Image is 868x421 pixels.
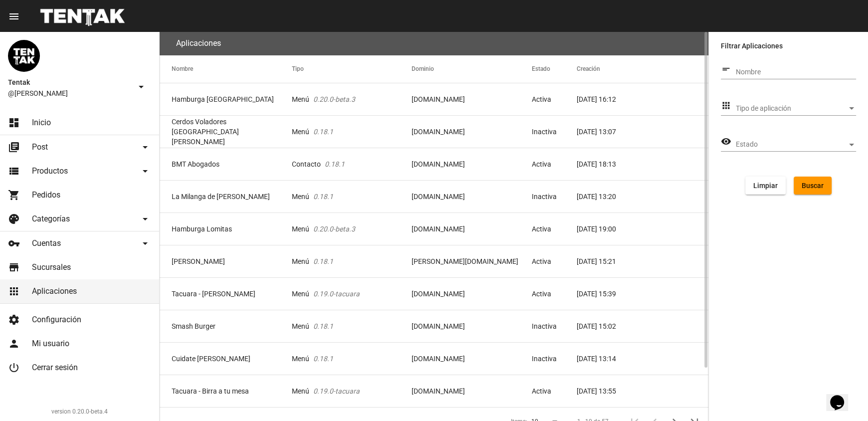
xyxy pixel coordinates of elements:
[532,245,577,277] mat-cell: Activa
[160,148,292,180] mat-cell: BMT Abogados
[292,343,412,375] mat-cell: Menú
[721,40,856,52] label: Filtrar Aplicaciones
[532,278,577,310] mat-cell: Activa
[8,213,20,225] mat-icon: palette
[802,182,824,190] span: Buscar
[532,375,577,407] mat-cell: Activa
[721,63,731,75] mat-icon: short_text
[412,278,532,310] mat-cell: [DOMAIN_NAME]
[577,213,709,245] mat-cell: [DATE] 19:00
[32,166,68,176] span: Productos
[412,213,532,245] mat-cell: [DOMAIN_NAME]
[721,100,731,112] mat-icon: apps
[32,286,77,296] span: Aplicaciones
[412,148,532,180] mat-cell: [DOMAIN_NAME]
[412,343,532,375] mat-cell: [DOMAIN_NAME]
[135,81,147,93] mat-icon: arrow_drop_down
[292,116,412,148] mat-cell: Menú
[313,224,355,234] i: 0.20.0-beta.3
[292,148,412,180] mat-cell: Contacto
[8,261,20,273] mat-icon: store
[8,141,20,153] mat-icon: library_books
[532,83,577,115] mat-cell: Activa
[313,386,360,396] i: 0.19.0-tacuara
[412,83,532,115] mat-cell: [DOMAIN_NAME]
[8,117,20,129] mat-icon: dashboard
[532,213,577,245] mat-cell: Activa
[736,105,856,113] mat-select: Tipo de aplicación
[32,363,78,373] span: Cerrar sesión
[32,214,70,224] span: Categorías
[292,213,412,245] mat-cell: Menú
[160,83,292,115] mat-cell: Hamburga [GEOGRAPHIC_DATA]
[176,36,221,50] h3: Aplicaciones
[313,321,333,331] i: 0.18.1
[139,165,151,177] mat-icon: arrow_drop_down
[160,278,292,310] mat-cell: Tacuara - [PERSON_NAME]
[160,310,292,342] mat-cell: Smash Burger
[8,407,151,417] div: version 0.20.0-beta.4
[577,375,709,407] mat-cell: [DATE] 13:55
[292,55,412,83] mat-header-cell: Tipo
[32,190,60,200] span: Pedidos
[577,245,709,277] mat-cell: [DATE] 15:21
[313,354,333,364] i: 0.18.1
[139,213,151,225] mat-icon: arrow_drop_down
[412,55,532,83] mat-header-cell: Dominio
[325,159,345,169] i: 0.18.1
[139,141,151,153] mat-icon: arrow_drop_down
[577,343,709,375] mat-cell: [DATE] 13:14
[532,343,577,375] mat-cell: Inactiva
[8,10,20,22] mat-icon: menu
[736,141,847,149] span: Estado
[160,213,292,245] mat-cell: Hamburga Lomitas
[313,127,333,137] i: 0.18.1
[8,362,20,374] mat-icon: power_settings_new
[412,116,532,148] mat-cell: [DOMAIN_NAME]
[577,181,709,212] mat-cell: [DATE] 13:20
[32,262,71,272] span: Sucursales
[139,237,151,249] mat-icon: arrow_drop_down
[745,177,786,195] button: Limpiar
[292,181,412,212] mat-cell: Menú
[8,237,20,249] mat-icon: vpn_key
[412,181,532,212] mat-cell: [DOMAIN_NAME]
[412,310,532,342] mat-cell: [DOMAIN_NAME]
[32,339,69,349] span: Mi usuario
[577,116,709,148] mat-cell: [DATE] 13:07
[160,245,292,277] mat-cell: [PERSON_NAME]
[826,381,858,411] iframe: chat widget
[794,177,832,195] button: Buscar
[313,94,355,104] i: 0.20.0-beta.3
[721,136,731,148] mat-icon: visibility
[313,289,360,299] i: 0.19.0-tacuara
[736,105,847,113] span: Tipo de aplicación
[8,285,20,297] mat-icon: apps
[577,278,709,310] mat-cell: [DATE] 15:39
[577,148,709,180] mat-cell: [DATE] 18:13
[412,375,532,407] mat-cell: [DOMAIN_NAME]
[753,182,778,190] span: Limpiar
[292,375,412,407] mat-cell: Menú
[292,310,412,342] mat-cell: Menú
[532,310,577,342] mat-cell: Inactiva
[577,310,709,342] mat-cell: [DATE] 15:02
[532,148,577,180] mat-cell: Activa
[32,238,61,248] span: Cuentas
[32,142,48,152] span: Post
[532,116,577,148] mat-cell: Inactiva
[160,116,292,148] mat-cell: Cerdos Voladores [GEOGRAPHIC_DATA][PERSON_NAME]
[8,88,131,98] span: @[PERSON_NAME]
[577,55,709,83] mat-header-cell: Creación
[160,343,292,375] mat-cell: Cuidate [PERSON_NAME]
[313,256,333,266] i: 0.18.1
[160,181,292,212] mat-cell: La Milanga de [PERSON_NAME]
[160,32,708,55] flou-section-header: Aplicaciones
[292,83,412,115] mat-cell: Menú
[8,314,20,326] mat-icon: settings
[160,55,292,83] mat-header-cell: Nombre
[8,40,40,72] img: 55b2a2b3-f58c-4645-9eec-f0b80f918465.png
[412,245,532,277] mat-cell: [PERSON_NAME][DOMAIN_NAME]
[32,118,51,128] span: Inicio
[8,338,20,350] mat-icon: person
